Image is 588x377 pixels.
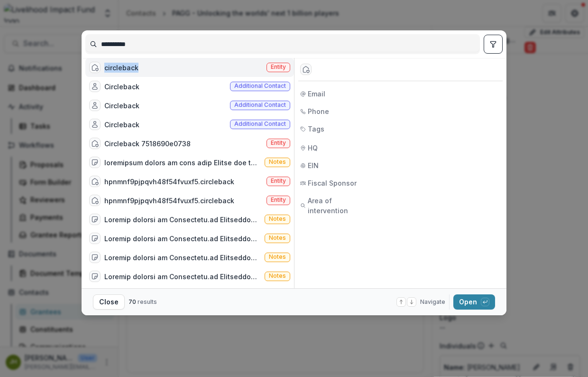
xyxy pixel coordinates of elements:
[104,63,138,73] div: circleback
[308,143,318,153] span: HQ
[93,294,125,310] button: Close
[269,159,286,165] span: Notes
[104,120,139,130] div: Circleback
[271,64,286,70] span: Entity
[234,102,286,108] span: Additional contact
[104,177,234,187] div: hpnmnf9pjpqvh48f54fvuxf5.circleback
[308,106,329,116] span: Phone
[104,139,191,149] div: Circleback 7518690e0738
[104,101,139,111] div: Circleback
[269,254,286,260] span: Notes
[453,294,495,310] button: Open
[234,121,286,127] span: Additional contact
[104,234,261,244] div: Loremip dolorsi am Consectetu.ad Elitseddoeiu ['Tempor Incididuntu', 'Lab Etdol', 'Magn Aliq', 'E...
[234,83,286,89] span: Additional contact
[308,196,371,216] span: Area of intervention
[269,273,286,279] span: Notes
[420,298,445,306] span: Navigate
[308,178,357,188] span: Fiscal Sponsor
[129,298,136,305] span: 70
[104,196,234,206] div: hpnmnf9pjpqvh48f54fvuxf5.circleback
[271,197,286,203] span: Entity
[104,82,139,92] div: Circleback
[271,178,286,184] span: Entity
[308,160,319,170] span: EIN
[271,140,286,146] span: Entity
[104,272,261,282] div: Loremip dolorsi am Consectetu.ad Elitseddoeiu ['temporincid', 'Utlabo Etdoloremag'] Aliquaen * Ad...
[104,215,261,225] div: Loremip dolorsi am Consectetu.ad Elitseddoeiu ['Tempori Utlabo-Etdo', 'Magnaa Enimadminim'] Venia...
[484,35,503,54] button: toggle filters
[308,89,325,99] span: Email
[269,235,286,241] span: Notes
[104,158,261,168] div: loremipsum dolors am cons adip Elitse doe tem incidi utla Etdoloremagn://ali.enimadmini.ve/quis/n...
[308,124,324,134] span: Tags
[104,253,261,263] div: Loremip dolorsi am Consectetu.ad Elitseddoeiu ['Tempor Incididu', 'Utla Etdolo'] Magnaali * Enim ...
[269,216,286,222] span: Notes
[138,298,157,305] span: results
